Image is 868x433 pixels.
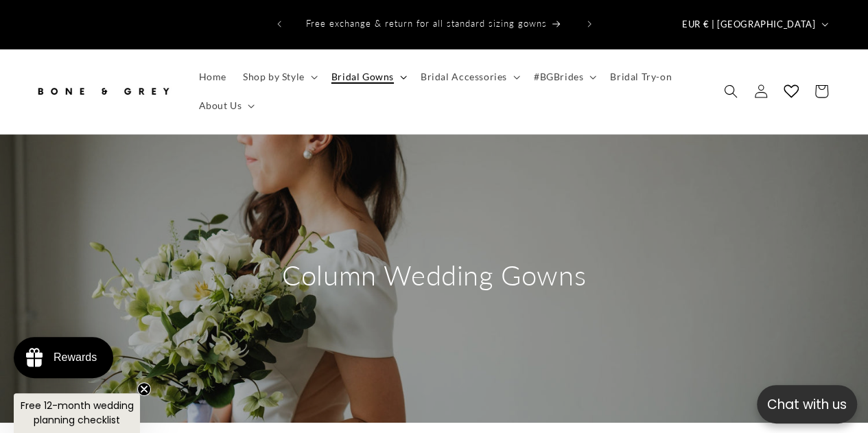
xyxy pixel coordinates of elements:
a: Home [191,62,235,91]
summary: Bridal Accessories [412,62,526,91]
summary: Shop by Style [235,62,323,91]
a: Bone and Grey Bridal [30,71,177,111]
span: Free exchange & return for all standard sizing gowns [306,18,547,29]
summary: About Us [191,91,261,120]
span: Free 12-month wedding planning checklist [21,399,134,427]
button: Open chatbox [757,385,857,423]
a: Bridal Try-on [602,62,680,91]
div: Rewards [54,351,97,364]
button: Next announcement [574,11,605,37]
button: Previous announcement [264,11,294,37]
p: Chat with us [757,395,857,414]
span: About Us [199,100,242,112]
div: Free 12-month wedding planning checklistClose teaser [14,393,140,433]
span: #BGBrides [534,71,583,83]
summary: #BGBrides [526,62,602,91]
span: Bridal Try-on [610,71,672,83]
span: Bridal Accessories [421,71,507,83]
span: EUR € | [GEOGRAPHIC_DATA] [682,18,815,32]
summary: Search [716,76,746,106]
img: Bone and Grey Bridal [34,76,172,106]
span: Home [199,71,226,83]
span: Shop by Style [243,71,305,83]
summary: Bridal Gowns [323,62,412,91]
span: Bridal Gowns [331,71,394,83]
button: Close teaser [137,382,151,396]
h2: Column Wedding Gowns [282,257,586,293]
button: EUR € | [GEOGRAPHIC_DATA] [674,11,834,37]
